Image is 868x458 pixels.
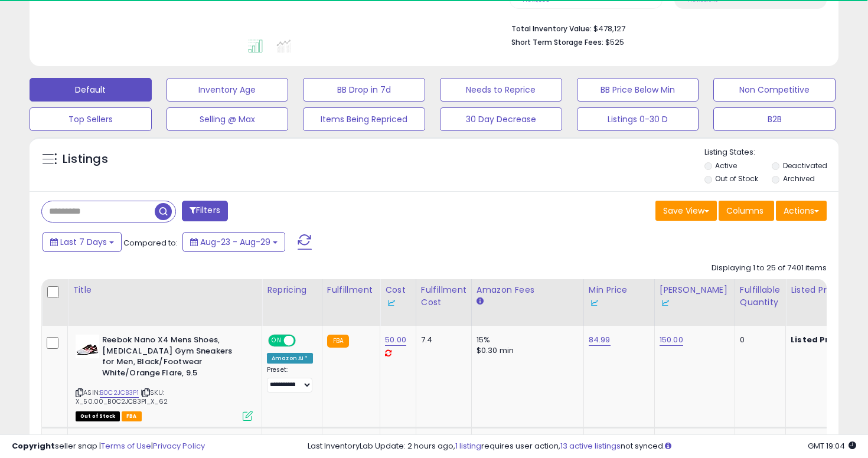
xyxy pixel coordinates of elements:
div: 15% [477,335,575,345]
img: InventoryLab Logo [660,297,671,309]
button: BB Price Below Min [577,78,699,102]
span: All listings that are currently out of stock and unavailable for purchase on Amazon [76,411,120,421]
span: Compared to: [123,237,178,248]
div: Title [73,284,257,296]
div: ASIN: [76,335,253,420]
li: $478,127 [511,21,818,35]
b: Total Inventory Value: [511,24,592,34]
label: Active [715,161,737,171]
button: Columns [719,201,774,221]
div: Cost [385,284,411,309]
div: Some or all of the values in this column are provided from Inventory Lab. [589,296,650,309]
div: 0 [740,335,776,345]
a: 1 listing [455,440,481,452]
button: Items Being Repriced [303,107,425,131]
a: 150.00 [660,334,683,346]
img: 41XAtuEbLDL._SL40_.jpg [76,335,99,358]
span: ON [269,336,284,346]
div: Repricing [267,284,317,296]
a: 84.99 [589,334,611,346]
span: $525 [605,37,624,48]
div: Min Price [589,284,650,309]
b: Listed Price: [791,334,844,345]
a: Terms of Use [101,440,151,452]
div: Some or all of the values in this column are provided from Inventory Lab. [660,296,730,309]
div: 7.4 [421,335,462,345]
span: Columns [726,205,763,217]
div: Amazon Fees [477,284,579,296]
small: FBA [327,335,349,348]
button: Default [30,78,152,102]
div: Fulfillment Cost [421,284,466,309]
button: Save View [655,201,717,221]
img: InventoryLab Logo [589,297,601,309]
a: 50.00 [385,334,406,346]
div: Some or all of the values in this column are provided from Inventory Lab. [385,296,411,309]
div: Fulfillable Quantity [740,284,781,309]
label: Archived [783,174,815,184]
button: Selling @ Max [167,107,289,131]
button: B2B [713,107,836,131]
button: Last 7 Days [43,232,122,252]
span: Aug-23 - Aug-29 [200,236,270,248]
div: Fulfillment [327,284,375,296]
div: Last InventoryLab Update: 2 hours ago, requires user action, not synced. [308,441,857,452]
button: Needs to Reprice [440,78,562,102]
p: Listing States: [704,147,839,158]
span: 2025-09-6 19:04 GMT [808,440,856,452]
h5: Listings [63,151,108,168]
strong: Copyright [12,440,55,452]
img: InventoryLab Logo [385,297,397,309]
div: Displaying 1 to 25 of 7401 items [712,263,827,274]
a: B0C2JCB3P1 [100,388,139,398]
div: Preset: [267,366,313,392]
button: Listings 0-30 D [577,107,699,131]
label: Deactivated [783,161,827,171]
span: OFF [294,336,313,346]
button: Top Sellers [30,107,152,131]
button: Aug-23 - Aug-29 [182,232,285,252]
a: 13 active listings [560,440,621,452]
span: | SKU: X_50.00_B0C2JCB3P1_X_62 [76,388,168,405]
button: Actions [776,201,827,221]
div: Amazon AI * [267,353,313,364]
span: FBA [122,411,142,421]
button: Filters [182,201,228,221]
div: seller snap | | [12,441,205,452]
button: Inventory Age [167,78,289,102]
label: Out of Stock [715,174,758,184]
div: [PERSON_NAME] [660,284,730,309]
b: Reebok Nano X4 Mens Shoes, [MEDICAL_DATA] Gym Sneakers for Men, Black/Footwear White/Orange Flare... [102,335,246,381]
button: Non Competitive [713,78,836,102]
button: 30 Day Decrease [440,107,562,131]
button: BB Drop in 7d [303,78,425,102]
span: Last 7 Days [60,236,107,248]
a: Privacy Policy [153,440,205,452]
b: Short Term Storage Fees: [511,37,603,47]
div: $0.30 min [477,345,575,356]
small: Amazon Fees. [477,296,484,307]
